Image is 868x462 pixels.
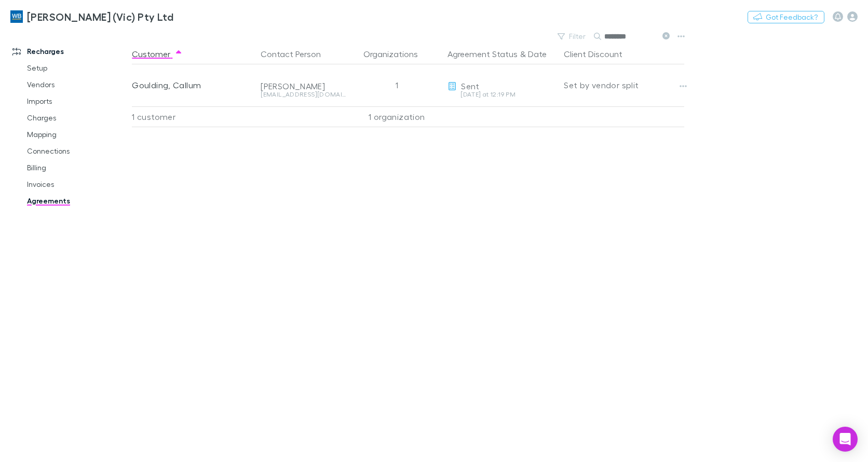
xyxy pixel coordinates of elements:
img: William Buck (Vic) Pty Ltd's Logo [10,10,23,23]
button: Filter [552,30,592,43]
div: 1 organization [350,106,443,127]
span: Sent [461,81,479,91]
button: Got Feedback? [748,11,824,23]
div: Open Intercom Messenger [833,427,858,452]
a: Agreements [17,193,138,209]
button: Date [528,44,547,64]
a: [PERSON_NAME] (Vic) Pty Ltd [4,4,180,29]
button: Agreement Status [447,44,518,64]
div: [EMAIL_ADDRESS][DOMAIN_NAME] [261,91,346,98]
button: Customer [132,44,183,64]
div: Goulding, Callum [132,64,252,106]
a: Recharges [2,43,138,60]
a: Billing [17,159,138,176]
a: Mapping [17,126,138,143]
a: Vendors [17,76,138,93]
a: Imports [17,93,138,110]
button: Client Discount [564,44,635,64]
div: 1 [350,64,443,106]
div: Set by vendor split [564,64,684,106]
button: Contact Person [261,44,333,64]
div: & [447,44,555,64]
a: Invoices [17,176,138,193]
div: [PERSON_NAME] [261,81,346,91]
a: Setup [17,60,138,76]
a: Connections [17,143,138,159]
h3: [PERSON_NAME] (Vic) Pty Ltd [27,10,173,23]
button: Organizations [363,44,430,64]
div: 1 customer [132,106,256,127]
div: [DATE] at 12:19 PM [447,91,555,98]
a: Charges [17,110,138,126]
